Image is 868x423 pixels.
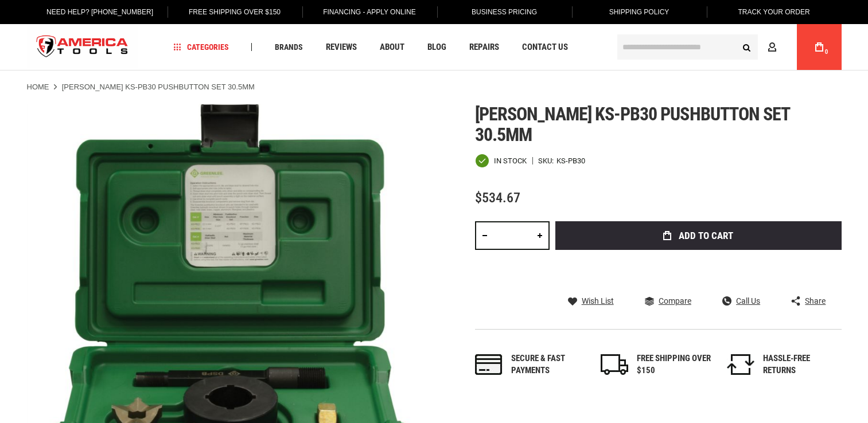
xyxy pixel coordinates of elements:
[553,253,844,258] iframe: Secure express checkout frame
[475,154,527,168] div: Availability
[380,43,404,52] span: About
[736,36,758,58] button: Search
[727,354,754,375] img: returns
[270,40,308,55] a: Brands
[326,43,357,52] span: Reviews
[538,157,556,164] strong: SKU
[609,8,670,16] span: Shipping Policy
[522,43,568,52] span: Contact Us
[601,354,628,375] img: shipping
[174,43,229,51] span: Categories
[808,24,830,70] a: 0
[494,157,527,164] span: In stock
[637,352,711,377] div: FREE SHIPPING OVER $150
[62,83,255,91] strong: [PERSON_NAME] KS-PB30 PUSHBUTTON SET 30.5MM
[275,43,303,51] span: Brands
[375,40,410,55] a: About
[517,40,573,55] a: Contact Us
[27,82,49,92] a: Home
[555,221,842,250] button: Add to Cart
[659,297,691,305] span: Compare
[556,157,585,164] div: KS-PB30
[475,190,520,206] span: $534.67
[722,296,760,306] a: Call Us
[763,352,838,377] div: HASSLE-FREE RETURNS
[464,40,504,55] a: Repairs
[568,296,614,306] a: Wish List
[427,43,446,52] span: Blog
[422,40,451,55] a: Blog
[805,297,826,305] span: Share
[511,352,586,377] div: Secure & fast payments
[27,26,138,69] a: store logo
[475,354,503,375] img: payments
[469,43,499,52] span: Repairs
[825,49,828,55] span: 0
[736,297,760,305] span: Call Us
[645,296,691,306] a: Compare
[321,40,362,55] a: Reviews
[475,103,789,146] span: [PERSON_NAME] ks-pb30 pushbutton set 30.5mm
[582,297,614,305] span: Wish List
[27,26,138,69] img: America Tools
[679,231,733,241] span: Add to Cart
[169,40,234,55] a: Categories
